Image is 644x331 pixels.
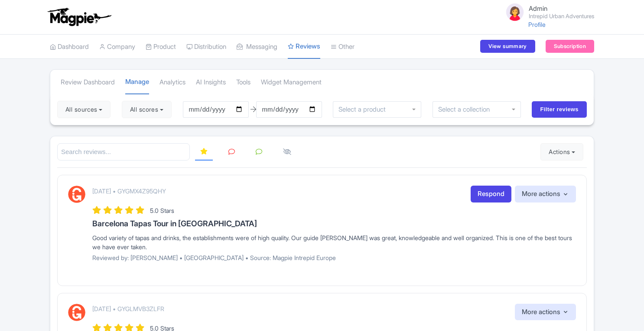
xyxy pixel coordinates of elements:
[236,71,250,94] a: Tools
[532,101,587,118] input: Filter reviews
[99,35,135,59] a: Company
[57,101,111,118] button: All sources
[150,207,174,214] span: 5.0 Stars
[57,143,190,161] input: Search reviews...
[480,40,535,53] a: View summary
[546,40,594,53] a: Subscription
[68,186,85,203] img: GetYourGuide Logo
[288,35,320,59] a: Reviews
[68,304,85,321] img: GetYourGuide Logo
[92,253,576,262] p: Reviewed by: [PERSON_NAME] • [GEOGRAPHIC_DATA] • Source: Magpie Intrepid Europe
[46,7,113,26] img: logo-ab69f6fb50320c5b225c76a69d11143b.png
[125,70,149,95] a: Manage
[540,143,583,161] button: Actions
[529,4,547,13] span: Admin
[92,186,166,196] p: [DATE] • GYGMX4Z95QHY
[331,35,355,59] a: Other
[61,71,115,94] a: Review Dashboard
[159,71,185,94] a: Analytics
[529,13,594,19] small: Intrepid Urban Adventures
[92,219,576,228] h3: Barcelona Tapas Tour in [GEOGRAPHIC_DATA]
[186,35,226,59] a: Distribution
[499,2,594,22] a: Admin Intrepid Urban Adventures
[504,2,525,22] img: avatar_key_member-9c1dde93af8b07d7383eb8b5fb890c87.png
[196,71,226,94] a: AI Insights
[92,304,164,313] p: [DATE] • GYGLMVB3ZLFR
[528,21,546,28] a: Profile
[438,106,496,113] input: Select a collection
[515,304,576,321] button: More actions
[338,106,390,113] input: Select a product
[237,35,277,59] a: Messaging
[122,101,172,118] button: All scores
[515,186,576,202] button: More actions
[146,35,176,59] a: Product
[471,186,511,202] a: Respond
[50,35,89,59] a: Dashboard
[261,71,322,94] a: Widget Management
[92,233,576,251] div: Good variety of tapas and drinks, the establishments were of high quality. Our guide [PERSON_NAME...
